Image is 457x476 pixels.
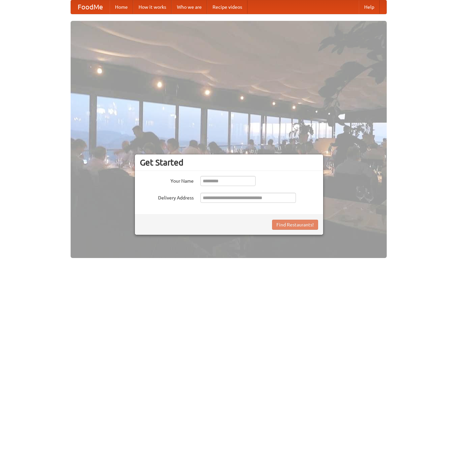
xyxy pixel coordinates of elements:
[133,0,172,14] a: How it works
[110,0,133,14] a: Home
[140,193,194,201] label: Delivery Address
[207,0,247,14] a: Recipe videos
[272,220,318,230] button: Find Restaurants!
[140,157,318,168] h3: Get Started
[359,0,380,14] a: Help
[172,0,207,14] a: Who we are
[140,176,194,184] label: Your Name
[71,0,110,14] a: FoodMe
